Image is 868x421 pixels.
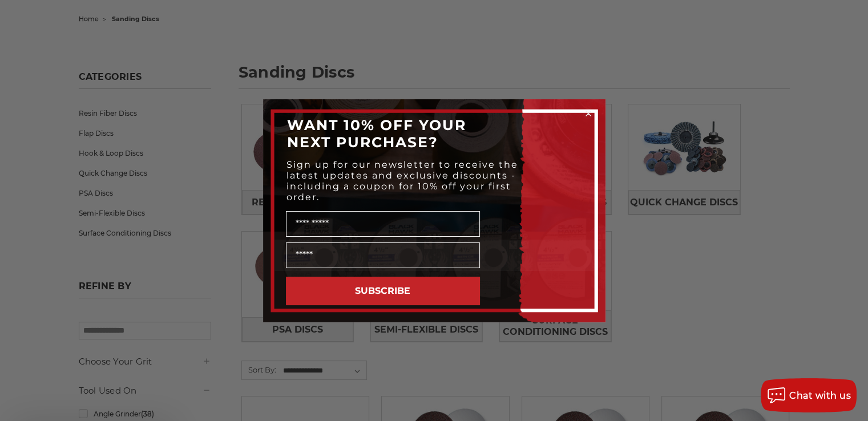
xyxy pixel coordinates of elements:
[789,390,851,401] span: Chat with us
[761,378,857,412] button: Chat with us
[286,277,480,305] button: SUBSCRIBE
[286,242,480,268] input: Email
[583,108,594,119] button: Close dialog
[287,116,466,151] span: WANT 10% OFF YOUR NEXT PURCHASE?
[286,159,518,203] span: Sign up for our newsletter to receive the latest updates and exclusive discounts - including a co...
